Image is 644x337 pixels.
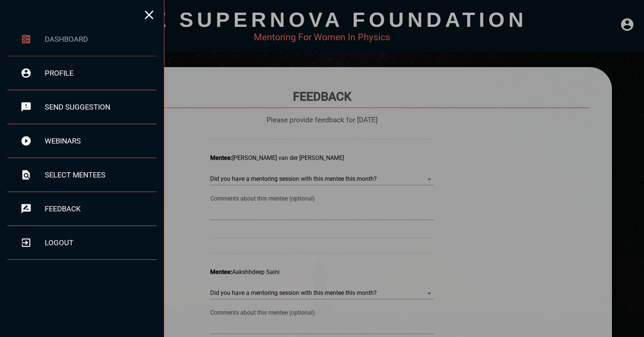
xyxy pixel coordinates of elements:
div: logout [45,238,157,247]
div: select mentees [45,170,157,179]
div: send suggestion [45,103,157,111]
div: webinars [45,136,157,145]
div: feedback [45,204,157,213]
div: profile [45,69,157,78]
div: dashboard [45,35,157,44]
